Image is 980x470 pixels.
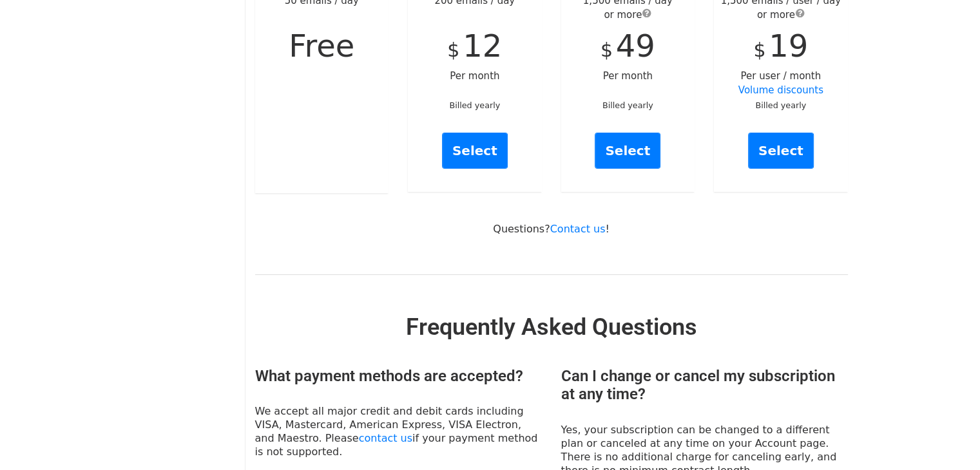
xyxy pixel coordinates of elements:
span: 49 [616,28,655,64]
span: $ [753,39,765,61]
small: Billed yearly [755,100,806,110]
a: Select [595,133,660,169]
p: We accept all major credit and debit cards including VISA, Mastercard, American Express, VISA Ele... [255,404,542,458]
h2: Frequently Asked Questions [255,314,848,341]
span: Free [289,28,354,64]
a: Contact us [550,223,606,235]
a: contact us [359,432,412,444]
iframe: Chat Widget [916,408,980,470]
h3: What payment methods are accepted? [255,367,542,386]
h3: Can I change or cancel my subscription at any time? [561,367,848,404]
a: Select [442,133,508,169]
a: Volume discounts [738,84,823,96]
span: $ [447,39,459,61]
small: Billed yearly [449,100,500,110]
span: 12 [463,28,502,64]
span: 19 [769,28,808,64]
p: Questions? ! [255,222,848,236]
a: Select [748,133,814,169]
small: Billed yearly [602,100,653,110]
span: $ [600,39,613,61]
